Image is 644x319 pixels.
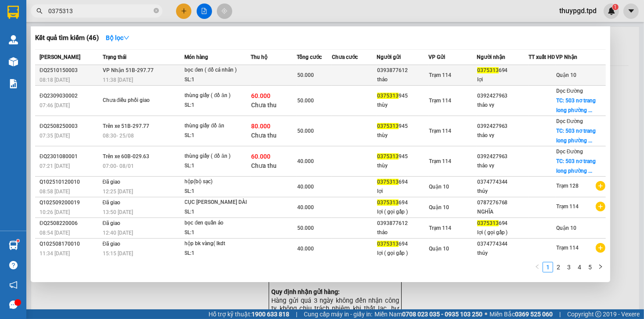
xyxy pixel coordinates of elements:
[297,54,322,60] span: Tổng cước
[185,187,251,196] div: SL: 1
[40,133,70,139] span: 07:35 [DATE]
[477,249,528,258] div: thúy
[595,262,606,272] li: Next Page
[596,243,605,253] span: plus-circle
[297,246,314,252] span: 40.000
[556,128,596,144] span: TC: 503 nơ trang long phường ...
[554,262,563,272] a: 2
[556,225,576,231] span: Quận 10
[106,34,130,41] strong: Bộ lọc
[252,101,277,109] span: Chưa thu
[377,199,399,206] span: 0375313
[9,261,18,269] span: question-circle
[535,264,540,269] span: left
[377,187,428,196] div: lợi
[556,88,583,94] span: Dọc Đường
[556,245,579,251] span: Trạm 114
[40,54,80,60] span: [PERSON_NAME]
[185,121,251,131] div: thùng giấy đồ ăn
[48,6,152,16] input: Tìm tên, số ĐT hoặc mã đơn
[556,203,579,210] span: Trạm 114
[185,65,251,75] div: bọc đen ( đồ cá nhân )
[377,54,401,60] span: Người gửi
[103,123,149,129] span: Trên xe 51B-297.77
[40,250,70,257] span: 11:34 [DATE]
[103,67,154,73] span: VP Nhận 51B-297.77
[377,75,428,84] div: thảo
[40,152,100,161] div: ĐQ2301080001
[556,183,579,189] span: Trạm 128
[40,239,100,249] div: Q102508170010
[477,75,528,84] div: lợi
[575,262,584,272] a: 4
[103,179,121,185] span: Đã giao
[598,264,603,269] span: right
[77,8,98,18] span: Nhận:
[252,92,271,99] span: 60.000
[103,230,133,236] span: 12:40 [DATE]
[185,152,251,161] div: thùng giấy ( đồ ăn )
[103,199,121,206] span: Đã giao
[556,158,596,174] span: TC: 503 nơ trang long phường ...
[185,161,251,171] div: SL: 1
[252,153,271,160] span: 60.000
[252,123,271,130] span: 80.000
[596,181,605,191] span: plus-circle
[99,31,137,45] button: Bộ lọcdown
[185,75,251,85] div: SL: 1
[429,158,451,164] span: Trạm 114
[297,225,314,231] span: 50.000
[543,262,553,272] a: 1
[185,91,251,101] div: thùng giấy ( đồ ăn )
[9,57,18,66] img: warehouse-icon
[9,281,18,289] span: notification
[7,6,19,19] img: logo-vxr
[103,133,134,139] span: 08:30 - 25/08
[103,220,121,226] span: Đã giao
[185,239,251,249] div: hộp bk vàng( lkdt
[556,54,577,60] span: VP Nhận
[429,184,449,190] span: Quận 10
[185,249,251,258] div: SL: 1
[429,246,449,252] span: Quận 10
[477,66,528,75] div: 694
[477,101,528,110] div: thảo vy
[40,219,100,228] div: ĐQ2508220006
[477,91,528,101] div: 0392427963
[185,101,251,110] div: SL: 1
[477,239,528,249] div: 0374774344
[185,131,251,141] div: SL: 1
[185,198,251,207] div: CỤC [PERSON_NAME] DÀI
[297,128,314,134] span: 50.000
[377,123,399,129] span: 0375313
[252,132,277,139] span: Chưa thu
[123,35,130,41] span: down
[103,241,121,247] span: Đã giao
[77,29,147,39] div: [PERSON_NAME]
[532,262,543,272] button: left
[377,207,428,217] div: lợi ( gọi gấp )
[428,54,445,60] span: VP Gửi
[40,122,100,131] div: ĐQ2508250003
[297,72,314,78] span: 50.000
[477,161,528,170] div: thảo vy
[36,8,43,14] span: search
[154,7,159,15] span: close-circle
[377,249,428,258] div: lợi ( gọi gấp )
[7,8,21,18] span: Gửi:
[40,209,70,215] span: 10:26 [DATE]
[477,198,528,207] div: 0787276768
[574,262,585,272] li: 4
[477,67,499,73] span: 0375313
[585,262,595,272] li: 5
[90,51,112,67] span: 104
[184,54,209,60] span: Món hàng
[40,102,70,109] span: 07:46 [DATE]
[377,219,428,228] div: 0393877612
[103,188,133,195] span: 12:25 [DATE]
[35,33,99,43] h3: Kết quả tìm kiếm ( 46 )
[7,18,71,29] div: CƯỜNG
[477,122,528,131] div: 0392427963
[9,241,18,250] img: warehouse-icon
[297,158,314,164] span: 40.000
